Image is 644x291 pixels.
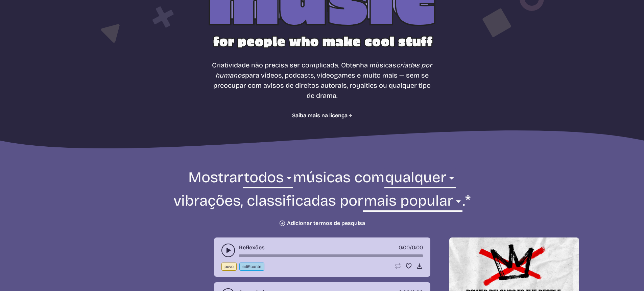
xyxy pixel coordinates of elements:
font: músicas com [293,168,384,186]
font: / [410,244,412,251]
font: 0:00 [412,244,423,251]
span: cronômetro [399,244,410,251]
font: . [462,192,465,210]
font: vibrações, classificadas por [173,192,363,210]
select: vibração [384,168,456,191]
font: criadas por humanos [215,61,432,79]
select: classificação [363,191,462,214]
font: Mostrar [188,168,243,186]
font: Saiba mais na licença [292,112,348,119]
font: Adicionar termos de pesquisa [287,220,365,226]
button: Laço [395,263,401,269]
select: gênero [243,168,293,191]
div: barra de tempo da música [239,254,423,257]
font: Reflexões [239,244,265,251]
font: 0:00 [399,244,410,251]
button: edificante [239,263,264,271]
a: Saiba mais na licença [292,111,352,120]
button: povo [221,263,237,271]
font: edificante [242,264,261,269]
button: play-pause toggle [221,244,235,257]
font: Criatividade não precisa ser complicada. Obtenha músicas [212,61,396,69]
button: Adicionar termos de pesquisa [279,220,365,227]
button: Favorito [405,263,412,269]
font: para vídeos, podcasts, videogames e muito mais — sem se preocupar com avisos de direitos autorais... [213,71,431,100]
font: povo [224,264,234,269]
a: Reflexões [239,244,265,252]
